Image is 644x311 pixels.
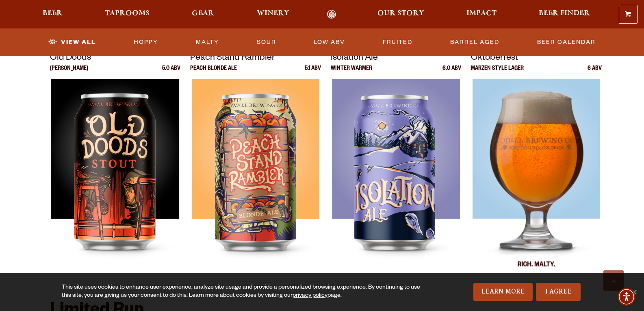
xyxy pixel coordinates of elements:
p: 5.1 ABV [305,66,321,79]
a: privacy policy [293,293,327,299]
a: Our Story [372,10,429,19]
img: Oktoberfest [473,79,601,282]
a: Winery [252,10,295,19]
div: Accessibility Menu [618,288,635,306]
span: Our Story [377,10,424,17]
p: Marzen Style Lager [471,66,524,79]
img: Isolation Ale [332,79,460,282]
a: Malty [193,33,222,52]
img: Peach Stand Rambler [192,79,319,282]
a: View All [45,33,99,52]
a: I Agree [536,283,581,301]
p: 6 ABV [588,66,602,79]
a: Hoppy [130,33,161,52]
a: Beer Calendar [534,33,599,52]
a: Impact [461,10,502,19]
a: Barrel Aged [447,33,503,52]
p: Old Doods [50,51,181,66]
div: This site uses cookies to enhance user experience, analyze site usage and provide a personalized ... [62,284,424,300]
p: 6.0 ABV [442,66,461,79]
span: Taprooms [105,10,150,17]
span: Gear [192,10,214,17]
a: Taprooms [100,10,155,19]
a: Low ABV [310,33,348,52]
img: Old Doods [51,79,179,282]
span: Impact [466,10,497,17]
a: Isolation Ale Winter Warmer 6.0 ABV Isolation Ale Isolation Ale [331,51,462,282]
a: Old Doods [PERSON_NAME] 5.0 ABV Old Doods Old Doods [50,51,181,282]
p: Winter Warmer [331,66,372,79]
p: Peach Blonde Ale [190,66,237,79]
span: Beer [43,10,63,17]
p: Oktoberfest [471,51,602,66]
span: Beer Finder [539,10,590,17]
a: Sour [254,33,280,52]
a: Fruited [379,33,416,52]
a: Beer Finder [533,10,595,19]
p: [PERSON_NAME] [50,66,88,79]
a: Learn More [473,283,533,301]
p: 5.0 ABV [162,66,180,79]
a: Scroll to top [603,270,624,291]
a: Oktoberfest Marzen Style Lager 6 ABV Oktoberfest Oktoberfest [471,51,602,282]
a: Peach Stand Rambler Peach Blonde Ale 5.1 ABV Peach Stand Rambler Peach Stand Rambler [190,51,321,282]
a: Odell Home [317,10,347,19]
a: Beer [37,10,68,19]
span: Winery [257,10,289,17]
p: Peach Stand Rambler [190,51,321,66]
a: Gear [186,10,219,19]
p: Isolation Ale [331,51,462,66]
